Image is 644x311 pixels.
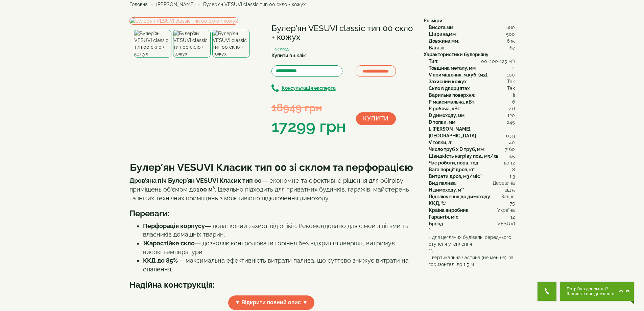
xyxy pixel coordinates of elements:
[143,222,205,229] strong: Перфорація корпусу
[493,180,515,186] span: Деревина
[143,257,178,264] strong: ККД до 85%
[429,113,464,118] b: D димоходу, мм
[282,86,336,91] b: Консультація експерта
[271,24,413,42] h1: Булер'ян VESUVI classic тип 00 скло + кожух
[429,31,515,38] div: :
[429,72,487,77] b: V приміщення, м.куб. (м3)
[507,78,515,85] span: Так
[429,221,443,226] b: Бренд
[510,214,515,220] span: 12
[512,98,515,105] span: 6
[429,119,515,126] div: :
[481,58,515,65] span: 00 (100-125 м³)
[567,291,616,296] span: Залиште повідомлення
[271,47,290,51] small: На складі
[429,201,445,206] b: ККД, %
[271,100,346,115] div: 18949 грн
[129,2,148,7] a: Головна
[429,119,455,125] b: D топки, мм
[429,214,515,220] div: :
[429,25,453,30] b: Висота,мм
[429,167,474,172] b: Вага порції дров, кг
[429,79,467,84] b: Захисний кожух
[429,38,515,44] div: :
[507,119,515,126] span: 245
[129,17,238,25] img: Булер'ян VESUVI classic тип 00 скло + кожух
[429,153,499,159] b: Швидкість нагріву пов., м3/хв
[506,31,515,38] span: 500
[129,208,170,218] b: Переваги:
[129,176,413,202] p: — економне та ефективне рішення для обігріву приміщень об'ємом до . Ідеально підходить для приват...
[424,18,443,23] b: Розміри
[271,52,306,59] label: Купити в 1 клік
[429,166,515,173] div: :
[512,65,515,71] span: 4
[429,44,515,51] div: :
[429,234,515,247] span: - для цегляних будівель, середнього ступеня утеплення
[429,140,451,145] b: V топки, л
[429,194,490,199] b: Підключення до димоходу
[356,112,396,125] button: Купити
[429,153,515,159] div: :
[497,207,515,214] span: Україна
[424,52,488,57] b: Характеристики булерьяну
[429,92,474,98] b: Варильна поверхня
[567,287,616,291] span: Потрібна допомога?
[512,166,515,173] span: 8
[129,177,262,184] strong: Дров’яна піч Булер’ян VESUVI Класик тип 00
[429,59,437,64] b: Тип
[429,105,515,112] div: :
[429,220,515,227] div: :
[429,71,515,78] div: :
[429,58,515,65] div: :
[429,180,515,186] div: :
[429,160,478,165] b: Час роботи, порц. год
[429,112,515,119] div: :
[429,173,515,180] div: :
[429,85,515,92] div: :
[429,31,456,37] b: Ширина,мм
[134,30,171,58] img: Булер'ян VESUVI classic тип 00 скло + кожух
[143,256,413,273] li: — максимальна ефективність витрати палива, що суттєво знижує витрати на опалення.
[429,147,484,152] b: Число труб x D труб, мм
[506,24,515,31] span: 680
[501,193,515,200] span: Заднє
[429,98,515,105] div: :
[143,222,413,239] li: — додатковий захист від опіків. Рекомендовано для сімей з дітьми та власників домашніх тварин.
[429,227,515,234] div: :
[510,92,515,98] span: Ні
[429,234,515,254] div: :
[509,105,515,112] span: 2.6
[560,282,634,301] button: Chat button
[429,200,515,207] div: :
[429,146,515,153] div: :
[429,207,515,214] div: :
[196,186,215,193] strong: 100 м³
[507,38,515,44] span: 695
[429,254,515,268] span: - вертикальна частина (не менше), за горизонталі до 1,5 м
[429,24,515,31] div: :
[538,282,556,301] button: Get Call button
[429,86,470,91] b: Скло в дверцятах
[506,132,515,139] span: 0.33
[156,2,195,7] a: [PERSON_NAME]
[509,173,515,180] span: 1.3
[429,159,515,166] div: :
[505,186,515,193] span: від 5
[429,78,515,85] div: :
[429,207,469,213] b: Країна виробник
[429,193,515,200] div: :
[129,280,215,290] b: Надійна конструкція:
[429,187,464,193] b: H димоходу, м**
[510,44,515,51] span: 67
[429,38,458,44] b: Довжина,мм
[429,65,476,71] b: Товщина металу, мм
[507,71,515,78] span: 100
[429,186,515,193] div: :
[143,240,195,247] strong: Жаростійке скло
[429,139,515,146] div: :
[509,139,515,146] span: 40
